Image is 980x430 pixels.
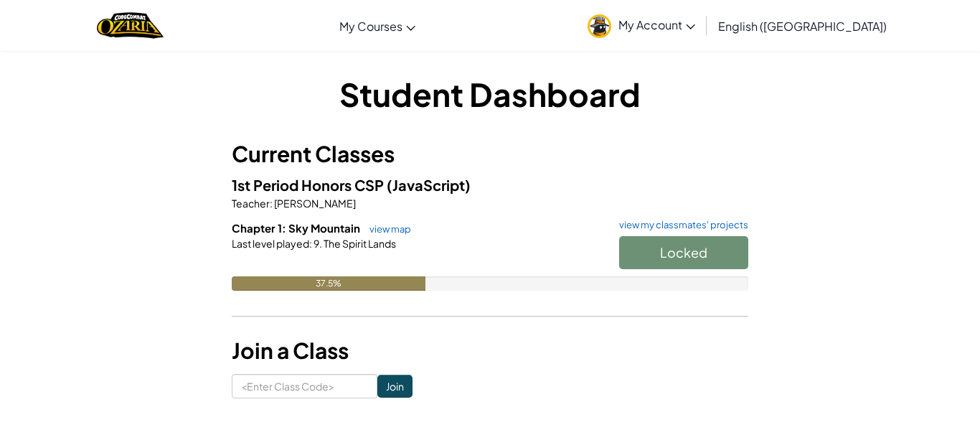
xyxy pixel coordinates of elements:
span: 1st Period Honors CSP [232,176,387,194]
a: view my classmates' projects [612,220,748,230]
h1: Student Dashboard [232,72,748,116]
span: Teacher [232,197,270,210]
img: Home [97,11,164,40]
input: Join [377,375,413,398]
input: <Enter Class Code> [232,374,377,398]
img: avatar [588,14,611,38]
span: : [270,197,273,210]
a: My Courses [332,6,423,45]
h3: Join a Class [232,335,748,367]
div: 37.5% [232,276,425,291]
span: : [309,237,312,250]
span: Last level played [232,237,309,250]
a: view map [362,223,411,235]
span: English ([GEOGRAPHIC_DATA]) [718,19,887,34]
span: Chapter 1: Sky Mountain [232,221,362,235]
span: 9. [312,237,322,250]
a: Ozaria by CodeCombat logo [97,11,164,40]
span: (JavaScript) [387,176,471,194]
span: [PERSON_NAME] [273,197,356,210]
span: My Account [618,17,695,32]
h3: Current Classes [232,138,748,170]
a: English ([GEOGRAPHIC_DATA]) [711,6,894,45]
span: My Courses [339,19,402,34]
span: The Spirit Lands [322,237,396,250]
a: My Account [580,3,702,48]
